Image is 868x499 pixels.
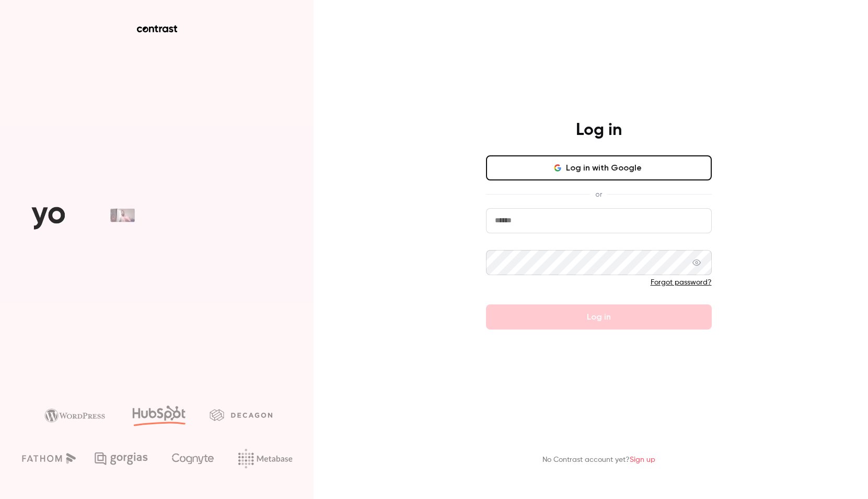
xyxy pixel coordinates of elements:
button: Log in with Google [486,155,712,180]
span: or [590,189,607,200]
a: Forgot password? [651,279,712,286]
a: Sign up [630,456,655,463]
h4: Log in [576,120,622,141]
p: No Contrast account yet? [542,455,655,466]
img: decagon [210,409,272,421]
